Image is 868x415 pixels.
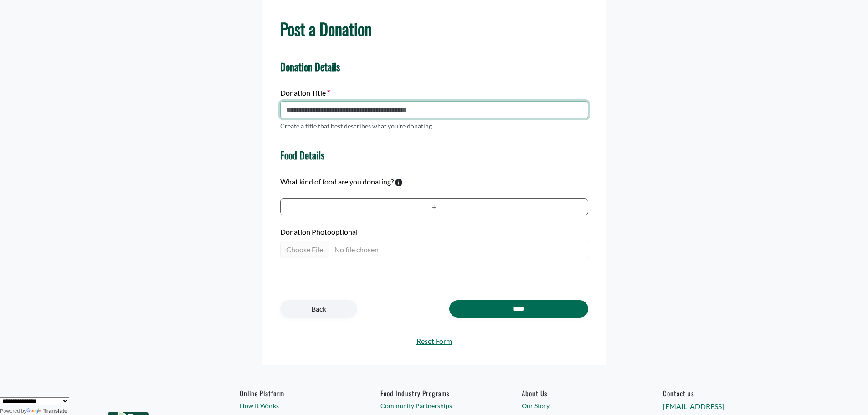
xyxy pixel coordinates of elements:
svg: To calculate environmental impacts, we follow the Food Loss + Waste Protocol [395,179,402,186]
label: What kind of food are you donating? [280,176,394,187]
img: Google Translate [26,408,43,415]
h6: Online Platform [240,389,346,397]
h6: Contact us [663,389,770,397]
a: About Us [522,389,628,397]
h4: Food Details [280,149,324,161]
label: Donation Photo [280,226,588,237]
h1: Post a Donation [280,19,588,38]
h6: Food Industry Programs [380,389,487,397]
span: optional [331,227,358,236]
a: Back [280,300,357,318]
a: Translate [26,408,67,414]
a: Reset Form [280,336,588,347]
h4: Donation Details [280,61,588,72]
p: Create a title that best describes what you're donating. [280,121,433,131]
label: Donation Title [280,87,330,98]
